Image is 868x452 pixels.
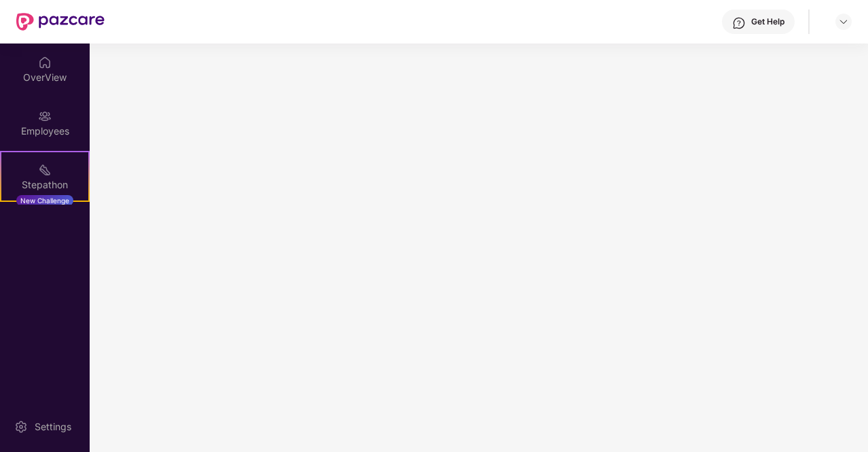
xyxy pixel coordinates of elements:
[38,109,52,123] img: svg+xml;base64,PHN2ZyBpZD0iRW1wbG95ZWVzIiB4bWxucz0iaHR0cDovL3d3dy53My5vcmcvMjAwMC9zdmciIHdpZHRoPS...
[16,13,105,31] img: New Pazcare Logo
[14,420,28,434] img: svg+xml;base64,PHN2ZyBpZD0iU2V0dGluZy0yMHgyMCIgeG1sbnM9Imh0dHA6Ly93d3cudzMub3JnLzIwMDAvc3ZnIiB3aW...
[838,16,849,27] img: svg+xml;base64,PHN2ZyBpZD0iRHJvcGRvd24tMzJ4MzIiIHhtbG5zPSJodHRwOi8vd3d3LnczLm9yZy8yMDAwL3N2ZyIgd2...
[38,163,52,177] img: svg+xml;base64,PHN2ZyB4bWxucz0iaHR0cDovL3d3dy53My5vcmcvMjAwMC9zdmciIHdpZHRoPSIyMSIgaGVpZ2h0PSIyMC...
[751,16,784,27] div: Get Help
[1,178,88,192] div: Stepathon
[732,16,746,30] img: svg+xml;base64,PHN2ZyBpZD0iSGVscC0zMngzMiIgeG1sbnM9Imh0dHA6Ly93d3cudzMub3JnLzIwMDAvc3ZnIiB3aWR0aD...
[38,56,52,69] img: svg+xml;base64,PHN2ZyBpZD0iSG9tZSIgeG1sbnM9Imh0dHA6Ly93d3cudzMub3JnLzIwMDAvc3ZnIiB3aWR0aD0iMjAiIG...
[16,195,73,206] div: New Challenge
[31,420,75,434] div: Settings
